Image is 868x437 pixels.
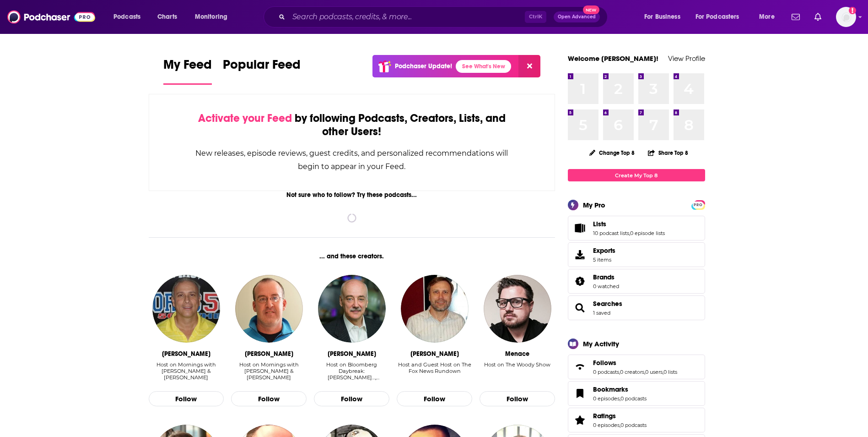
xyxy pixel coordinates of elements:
[568,269,705,294] span: Brands
[113,11,140,23] span: Podcasts
[568,355,705,379] span: Follows
[571,275,589,288] a: Brands
[223,57,301,85] a: Popular Feed
[195,147,509,173] div: New releases, episode reviews, guest credits, and personalized recommendations will begin to appe...
[397,361,472,374] div: Host and Guest Host on The Fox News Rundown
[620,395,620,402] span: ,
[195,11,227,23] span: Monitoring
[484,275,551,343] img: Menace
[690,10,753,24] button: open menu
[568,295,705,320] span: Searches
[668,54,705,63] a: View Profile
[593,412,616,420] span: Ratings
[620,422,647,428] a: 0 podcasts
[593,273,619,281] a: Brands
[149,361,224,381] div: Host on Mornings with [PERSON_NAME] & [PERSON_NAME]
[638,10,692,24] button: open menu
[647,144,689,162] button: Share Top 8
[593,310,610,316] a: 1 saved
[693,201,704,208] a: PRO
[593,395,620,402] a: 0 episodes
[231,391,307,407] button: Follow
[811,9,825,25] a: Show notifications dropdown
[107,10,152,24] button: open menu
[198,111,292,125] span: Activate your Feed
[289,10,525,24] input: Search podcasts, credits, & more...
[571,301,589,314] a: Searches
[525,11,546,23] span: Ctrl K
[593,246,615,255] span: Exports
[836,7,856,27] button: Show profile menu
[593,385,628,393] span: Bookmarks
[235,275,303,343] img: Eli Savoie
[571,414,589,426] a: Ratings
[663,369,663,375] span: ,
[693,202,704,208] span: PRO
[272,6,616,27] div: Search podcasts, credits, & more...
[571,222,589,235] a: Lists
[456,60,511,73] a: See What's New
[395,62,452,70] p: Podchaser Update!
[593,257,615,263] span: 5 items
[645,369,663,375] a: 0 users
[195,112,509,138] div: by following Podcasts, Creators, Lists, and other Users!
[318,275,386,343] img: Doug Krizner
[629,230,630,236] span: ,
[620,395,647,402] a: 0 podcasts
[593,412,647,420] a: Ratings
[151,10,183,24] a: Charts
[231,361,307,381] div: Host on Mornings with [PERSON_NAME] & [PERSON_NAME]
[223,57,301,78] span: Popular Feed
[571,361,589,373] a: Follows
[849,7,856,14] svg: Add a profile image
[571,248,589,261] span: Exports
[788,9,803,25] a: Show notifications dropdown
[162,350,210,358] div: Greg Gaston
[568,54,658,63] a: Welcome [PERSON_NAME]!
[593,422,620,428] a: 0 episodes
[583,339,619,348] div: My Activity
[157,11,177,23] span: Charts
[568,242,705,267] a: Exports
[568,381,705,406] span: Bookmarks
[620,422,620,428] span: ,
[397,391,472,407] button: Follow
[231,361,307,381] div: Host on Mornings with Greg & Eli
[505,350,529,358] div: Menace
[558,15,596,19] span: Open Advanced
[593,220,606,228] span: Lists
[149,361,224,381] div: Host on Mornings with Greg & Eli
[163,57,212,78] span: My Feed
[149,391,224,407] button: Follow
[410,350,459,358] div: Dave Anthony
[753,10,786,24] button: open menu
[663,369,677,375] a: 0 lists
[593,300,622,308] a: Searches
[401,275,469,343] img: Dave Anthony
[583,201,605,209] div: My Pro
[619,369,620,375] span: ,
[593,220,665,228] a: Lists
[152,275,220,343] img: Greg Gaston
[328,350,376,358] div: Doug Krizner
[7,8,95,26] img: Podchaser - Follow, Share and Rate Podcasts
[593,369,619,375] a: 0 podcasts
[571,387,589,400] a: Bookmarks
[245,350,293,358] div: Eli Savoie
[149,252,555,260] div: ... and these creators.
[836,7,856,27] span: Logged in as nshort92
[554,11,600,22] button: Open AdvancedNew
[163,57,212,85] a: My Feed
[695,11,739,23] span: For Podcasters
[568,408,705,432] span: Ratings
[593,230,629,236] a: 10 podcast lists
[480,391,555,407] button: Follow
[484,361,550,368] div: Host on The Woody Show
[314,391,389,407] button: Follow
